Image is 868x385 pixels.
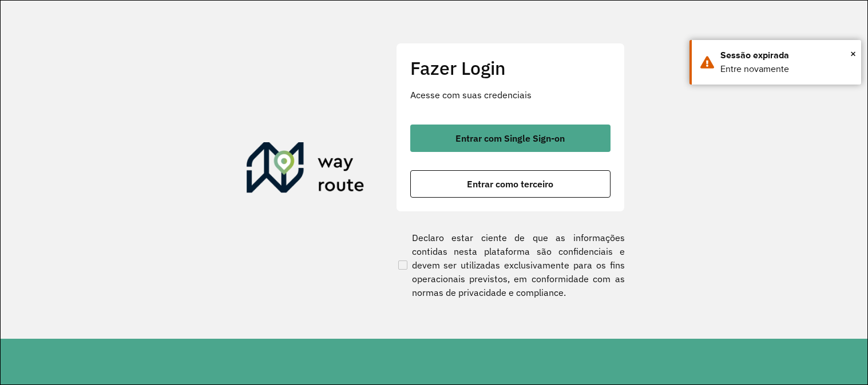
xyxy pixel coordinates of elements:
label: Declaro estar ciente de que as informações contidas nesta plataforma são confidenciais e devem se... [396,231,625,299]
div: Entre novamente [720,62,853,76]
span: Entrar como terceiro [467,179,553,189]
span: Entrar com Single Sign-on [455,134,565,143]
span: × [850,45,856,62]
button: button [410,170,611,198]
h2: Fazer Login [410,57,611,79]
img: Roteirizador AmbevTech [247,142,364,197]
div: Sessão expirada [720,49,853,62]
p: Acesse com suas credenciais [410,88,611,102]
button: Close [850,45,856,62]
button: button [410,125,611,152]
